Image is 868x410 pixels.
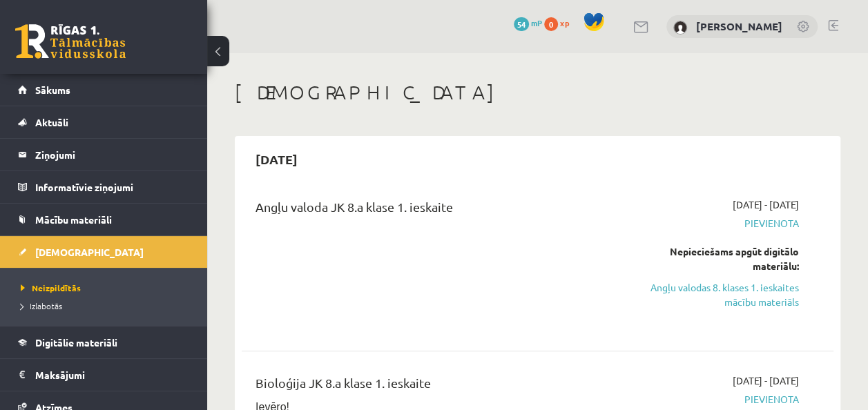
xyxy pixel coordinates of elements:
a: [PERSON_NAME] [696,19,782,33]
span: xp [560,17,569,28]
span: mP [531,17,542,28]
a: Maksājumi [18,359,190,391]
a: Digitālie materiāli [18,326,190,358]
span: Mācību materiāli [35,213,112,226]
img: Selina Zaglula [673,21,687,35]
div: Nepieciešams apgūt digitālo materiālu: [632,244,799,273]
h1: [DEMOGRAPHIC_DATA] [235,81,840,104]
a: Mācību materiāli [18,204,190,235]
span: Digitālie materiāli [35,336,117,349]
a: Neizpildītās [21,282,193,294]
div: Bioloģija JK 8.a klase 1. ieskaite [255,373,611,399]
div: Angļu valoda JK 8.a klase 1. ieskaite [255,197,611,223]
a: Angļu valodas 8. klases 1. ieskaites mācību materiāls [632,280,799,309]
a: Sākums [18,74,190,106]
span: 0 [544,17,558,31]
span: Pievienota [632,216,799,231]
span: [DATE] - [DATE] [733,373,799,388]
a: Informatīvie ziņojumi [18,171,190,203]
span: Izlabotās [21,300,62,311]
span: Neizpildītās [21,282,81,293]
span: 54 [514,17,529,31]
span: Pievienota [632,392,799,407]
span: Sākums [35,84,70,96]
a: [DEMOGRAPHIC_DATA] [18,236,190,268]
h2: [DATE] [242,143,311,175]
a: 0 xp [544,17,576,28]
a: Rīgas 1. Tālmācības vidusskola [15,24,126,59]
a: Izlabotās [21,300,193,312]
a: Ziņojumi [18,139,190,170]
span: Aktuāli [35,116,68,128]
legend: Maksājumi [35,359,190,391]
legend: Informatīvie ziņojumi [35,171,190,203]
legend: Ziņojumi [35,139,190,170]
span: [DATE] - [DATE] [733,197,799,212]
span: [DEMOGRAPHIC_DATA] [35,246,144,258]
a: 54 mP [514,17,542,28]
a: Aktuāli [18,106,190,138]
